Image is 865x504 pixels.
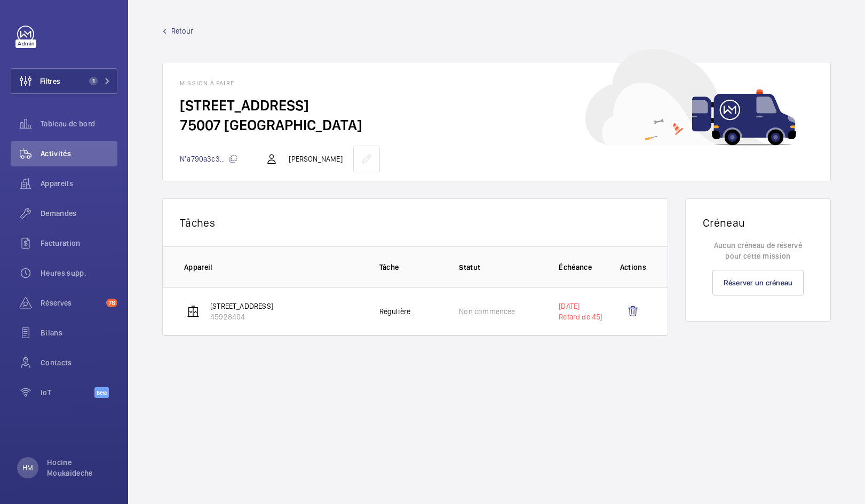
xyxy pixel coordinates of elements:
[41,298,102,308] span: Réserves
[41,387,94,398] span: IoT
[559,262,602,273] p: Échéance
[106,299,117,307] span: 78
[620,262,646,273] p: Actions
[41,357,117,368] span: Contacts
[379,262,442,273] p: Tâche
[41,208,117,219] span: Demandes
[210,301,273,311] p: [STREET_ADDRESS]
[712,270,804,295] a: Réserver un créneau
[41,148,117,159] span: Activités
[89,77,98,85] span: 1
[41,118,117,129] span: Tableau de bord
[171,26,193,36] span: Retour
[459,306,515,317] p: Non commencée
[180,79,813,87] h1: Mission à faire
[41,178,117,189] span: Appareils
[559,301,602,311] p: [DATE]
[585,49,796,146] img: car delivery
[180,95,813,115] h2: [STREET_ADDRESS]
[210,311,273,322] p: 45928404
[94,387,109,398] span: Beta
[379,306,411,317] p: Régulière
[22,462,33,473] p: HM
[41,238,117,249] span: Facturation
[180,115,813,135] h2: 75007 [GEOGRAPHIC_DATA]
[180,155,237,163] span: N°a790a3c3...
[703,240,813,261] p: Aucun créneau de réservé pour cette mission
[40,76,60,86] span: Filtres
[184,262,362,273] p: Appareil
[41,268,117,278] span: Heures supp.
[559,311,602,322] p: Retard de 45j
[703,216,813,229] h1: Créneau
[180,216,650,229] p: Tâches
[187,305,200,318] img: elevator.svg
[459,262,542,273] p: Statut
[41,327,117,338] span: Bilans
[11,68,117,94] button: Filtres1
[289,154,342,164] p: [PERSON_NAME]
[47,457,111,478] p: Hocine Moukaideche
